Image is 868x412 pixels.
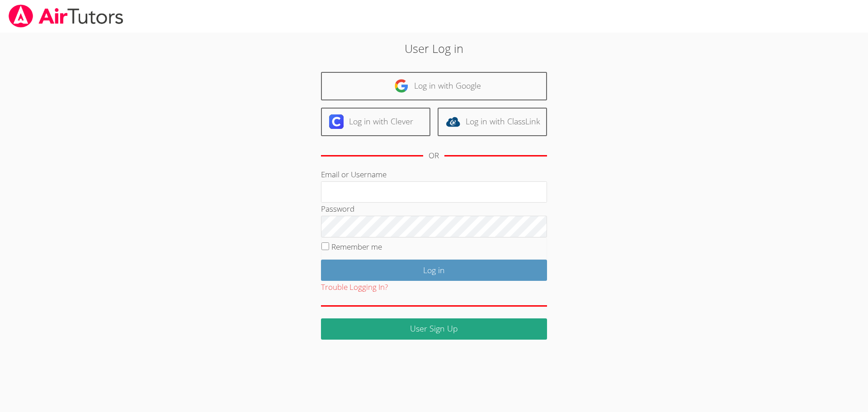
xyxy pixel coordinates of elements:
input: Log in [321,260,547,281]
img: google-logo-50288ca7cdecda66e5e0955fdab243c47b7ad437acaf1139b6f446037453330a.svg [394,79,409,93]
h2: User Log in [200,40,669,57]
a: User Sign Up [321,318,547,340]
label: Remember me [331,242,382,252]
div: OR [429,149,439,162]
button: Trouble Logging In? [321,281,388,294]
img: classlink-logo-d6bb404cc1216ec64c9a2012d9dc4662098be43eaf13dc465df04b49fa7ab582.svg [446,114,460,129]
label: Password [321,204,354,214]
img: airtutors_banner-c4298cdbf04f3fff15de1276eac7730deb9818008684d7c2e4769d2f7ddbe033.png [8,5,124,28]
a: Log in with ClassLink [438,108,547,136]
label: Email or Username [321,169,387,180]
a: Log in with Google [321,72,547,100]
a: Log in with Clever [321,108,430,136]
img: clever-logo-6eab21bc6e7a338710f1a6ff85c0baf02591cd810cc4098c63d3a4b26e2feb20.svg [329,114,344,129]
